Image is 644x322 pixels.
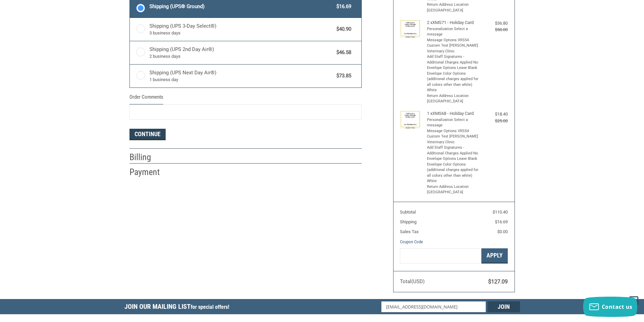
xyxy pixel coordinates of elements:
[149,30,333,36] span: 3 business days
[487,301,520,312] input: Join
[333,72,352,80] span: $73.85
[129,167,169,178] h2: Payment
[129,152,169,163] h2: Billing
[481,26,508,33] div: $50.00
[149,3,333,10] span: Shipping (UPS® Ground)
[488,278,508,285] span: $127.09
[427,156,479,162] li: Envelope Options Leave Blank
[481,118,508,124] div: $25.00
[427,65,479,71] li: Envelope Options Leave Blank
[481,111,508,118] div: $18.40
[427,71,479,93] li: Envelope Color Options (additional charges applied for all colors other than white) White
[400,219,416,224] span: Shipping
[493,209,508,215] span: $110.40
[149,46,333,60] span: Shipping (UPS 2nd Day Air®)
[427,184,479,195] li: Return Address Location [GEOGRAPHIC_DATA]
[124,299,233,316] h5: Join Our Mailing List
[333,25,352,33] span: $40.90
[381,301,486,312] input: Email
[191,304,229,310] span: for special offers!
[427,54,479,65] li: Add Staff Signatures - Additional Charges Applied No
[427,93,479,104] li: Return Address Location [GEOGRAPHIC_DATA]
[583,297,637,317] button: Contact us
[427,145,479,156] li: Add Staff Signatures - Additional Charges Applied No
[333,49,352,56] span: $46.58
[427,20,479,25] h4: 2 x XMS71 - Holiday Card
[427,162,479,184] li: Envelope Color Options (additional charges applied for all colors other than white) White
[333,3,352,10] span: $16.69
[427,38,479,43] li: Message Options VRS54
[602,303,633,311] span: Contact us
[149,22,333,36] span: Shipping (UPS 3-Day Select®)
[400,209,416,215] span: Subtotal
[129,93,163,104] legend: Order Comments
[400,248,481,264] input: Gift Certificate or Coupon Code
[427,43,479,54] li: Custom Text [PERSON_NAME] Veterinary Clinic
[495,219,508,224] span: $16.69
[497,229,508,234] span: $0.00
[481,248,508,264] button: Apply
[427,134,479,145] li: Custom Text [PERSON_NAME] Veterinary Clinic
[427,26,479,38] li: Personalization Select a message
[400,278,425,284] span: Total (USD)
[481,20,508,27] div: $36.80
[427,117,479,128] li: Personalization Select a message
[400,239,423,244] a: Coupon Code
[427,128,479,134] li: Message Options VRS54
[149,53,333,60] span: 2 business days
[427,2,479,13] li: Return Address Location [GEOGRAPHIC_DATA]
[129,129,166,140] button: Continue
[400,229,419,234] span: Sales Tax
[427,111,479,116] h4: 1 x XMS68 - Holiday Card
[149,76,333,83] span: 1 business day
[149,69,333,83] span: Shipping (UPS Next Day Air®)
